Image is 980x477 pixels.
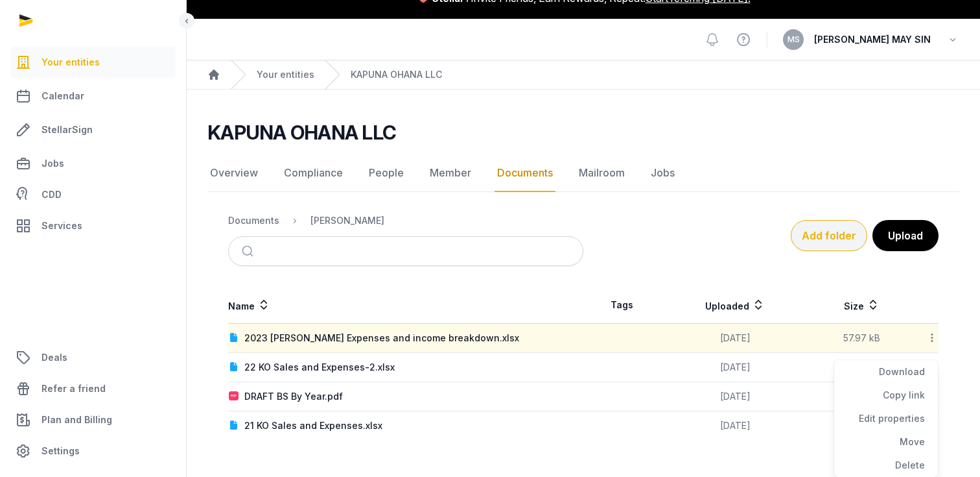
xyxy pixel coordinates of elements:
td: 17.31 kB [810,353,913,382]
div: 2023 [PERSON_NAME] Expenses and income breakdown.xlsx [244,332,519,345]
span: CDD [41,187,62,202]
div: 22 KO Sales and Expenses-2.xlsx [244,361,395,374]
img: pdf.svg [229,391,239,402]
nav: Breadcrumb [187,60,980,90]
span: [DATE] [720,332,751,343]
img: document.svg [229,362,239,373]
nav: Breadcrumb [228,205,583,236]
span: Plan and Billing [41,412,112,428]
th: Tags [583,287,660,324]
button: Upload [872,220,939,251]
a: Member [427,154,474,192]
button: MS [783,29,804,50]
a: Overview [207,154,261,192]
span: Jobs [41,156,64,171]
span: Refer a friend [41,381,106,397]
a: Compliance [281,154,345,192]
div: Documents [228,214,279,227]
a: Your entities [257,68,314,81]
div: Delete [834,454,938,477]
span: MS [787,36,800,43]
td: 10.11 kB [810,411,913,441]
div: Download [834,360,938,384]
a: Documents [495,154,555,192]
a: Jobs [10,148,176,179]
div: Copy link [834,384,938,407]
a: CDD [10,182,176,208]
div: Edit properties [834,407,938,430]
a: Calendar [10,80,176,112]
span: Your entities [41,55,100,70]
a: Your entities [10,47,176,78]
span: Calendar [41,88,84,104]
th: Name [228,287,583,324]
iframe: Chat Widget [915,415,980,477]
th: Uploaded [660,287,810,324]
th: Size [810,287,913,324]
a: StellarSign [10,114,176,145]
span: Services [41,218,82,234]
a: Plan and Billing [10,404,176,435]
a: Jobs [648,154,677,192]
a: Refer a friend [10,373,176,404]
div: 21 KO Sales and Expenses.xlsx [244,419,382,432]
span: [PERSON_NAME] MAY SIN [814,32,931,47]
h2: KAPUNA OHANA LLC [207,121,396,144]
div: Move [834,430,938,454]
img: document.svg [229,333,239,343]
a: KAPUNA OHANA LLC [351,68,442,81]
button: Submit [234,237,264,265]
span: StellarSign [41,122,93,138]
nav: Tabs [207,154,959,192]
img: document.svg [229,421,239,431]
span: Deals [41,350,67,365]
a: People [366,154,406,192]
a: Mailroom [576,154,627,192]
a: Services [10,210,176,241]
td: 182.73 kB [810,382,913,411]
td: 57.97 kB [810,324,913,353]
a: Deals [10,342,176,373]
div: DRAFT BS By Year.pdf [244,390,343,403]
span: [DATE] [720,361,751,373]
span: [DATE] [720,391,751,402]
div: [PERSON_NAME] [310,214,384,227]
span: Settings [41,443,80,459]
button: Add folder [791,220,867,251]
a: Settings [10,435,176,467]
span: [DATE] [720,420,751,431]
